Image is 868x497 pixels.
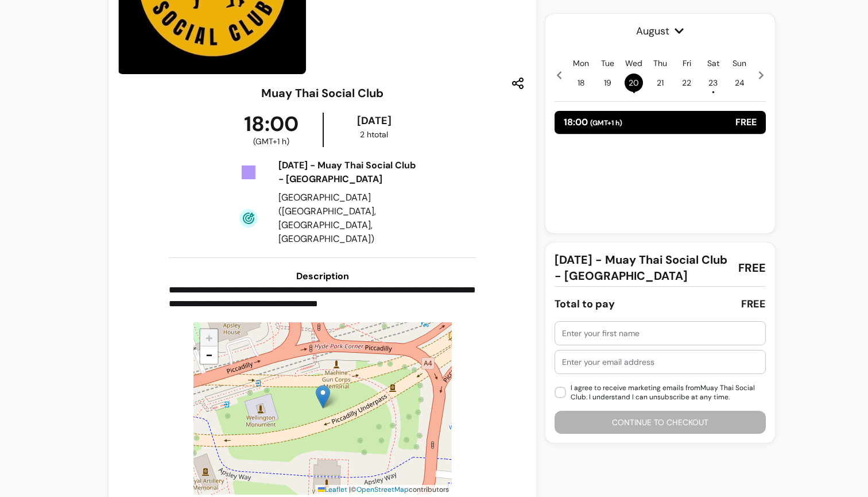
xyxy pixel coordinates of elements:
span: ( GMT+1 h ) [590,118,622,128]
span: FREE [738,260,766,276]
div: Total to pay [555,296,615,312]
input: Enter your first name [562,328,758,339]
img: Tickets Icon [239,163,258,182]
span: + [206,329,213,346]
input: Enter your email address [562,356,758,368]
div: © contributors [315,485,452,495]
span: • [633,86,635,98]
span: 23 [704,74,722,92]
span: • [712,86,715,98]
p: Wed [625,57,642,69]
span: | [349,485,351,494]
span: − [206,346,213,363]
div: [DATE] [326,113,423,129]
a: Zoom in [200,329,218,346]
a: Zoom out [200,346,218,364]
div: [DATE] - Muay Thai Social Club - [GEOGRAPHIC_DATA] [278,159,422,186]
p: Sat [707,57,719,69]
span: 24 [730,74,749,92]
p: Mon [573,57,589,69]
span: 19 [598,74,617,92]
span: ( GMT+1 h ) [253,136,289,147]
div: 2 h total [326,129,423,140]
h3: Description [169,269,476,283]
span: [DATE] - Muay Thai Social Club - [GEOGRAPHIC_DATA] [555,252,729,284]
p: Sun [733,57,746,69]
a: OpenStreetMap [356,485,409,494]
h3: Muay Thai Social Club [261,85,383,101]
p: Fri [683,57,691,69]
span: 20 [625,74,643,92]
p: 18:00 [564,115,622,129]
p: Tue [601,57,614,69]
div: FREE [741,296,766,312]
p: FREE [735,115,757,129]
span: August [555,23,766,39]
div: 18:00 [220,113,322,147]
a: Leaflet [318,485,347,494]
span: 21 [651,74,669,92]
span: 18 [572,74,590,92]
span: 22 [677,74,696,92]
div: [GEOGRAPHIC_DATA] ([GEOGRAPHIC_DATA], [GEOGRAPHIC_DATA], [GEOGRAPHIC_DATA]) [278,191,422,246]
p: Thu [653,57,667,69]
img: Muay Thai Social Club [316,385,330,409]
